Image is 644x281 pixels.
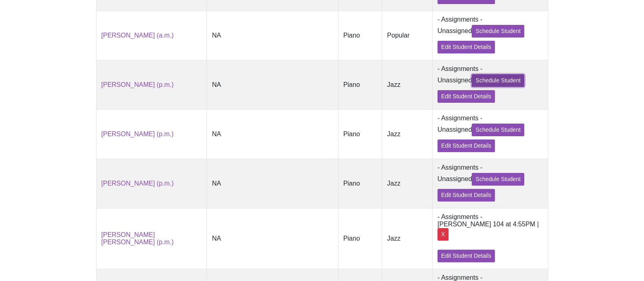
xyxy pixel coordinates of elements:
a: Schedule Student [472,173,524,186]
td: NA [207,60,338,109]
div: [PERSON_NAME] 104 at 4:55PM | [437,221,543,241]
td: Piano [338,109,382,159]
a: Schedule Student [472,74,524,87]
a: [PERSON_NAME] (a.m.) [101,32,174,39]
td: Piano [338,60,382,109]
td: Jazz [382,109,433,159]
td: NA [207,159,338,208]
td: - Assignments - Unassigned [432,159,548,208]
td: NA [207,208,338,269]
td: Popular [382,11,433,60]
a: Edit Student Details [437,189,495,201]
a: Edit Student Details [437,41,495,53]
a: Edit Student Details [437,250,495,262]
td: - Assignments - Unassigned [432,60,548,109]
a: Edit Student Details [437,139,495,152]
a: [PERSON_NAME] [PERSON_NAME] (p.m.) [101,231,174,246]
a: [PERSON_NAME] (p.m.) [101,131,174,137]
td: Piano [338,11,382,60]
td: Jazz [382,60,433,109]
a: Schedule Student [472,25,524,38]
td: NA [207,11,338,60]
td: Piano [338,208,382,269]
a: Edit Student Details [437,90,495,103]
td: NA [207,109,338,159]
a: [PERSON_NAME] (p.m.) [101,180,174,187]
div: X [437,228,448,241]
a: Schedule Student [472,124,524,136]
a: [PERSON_NAME] (p.m.) [101,81,174,88]
td: - Assignments - Unassigned [432,109,548,159]
td: - Assignments - [432,208,548,269]
td: Jazz [382,159,433,208]
td: Jazz [382,208,433,269]
td: Piano [338,159,382,208]
td: - Assignments - Unassigned [432,11,548,60]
